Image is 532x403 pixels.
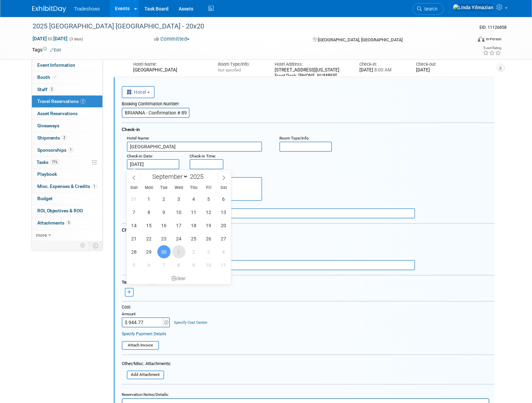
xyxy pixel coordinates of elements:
span: September 27, 2025 [217,232,230,245]
span: October 1, 2025 [172,245,185,258]
select: Month [149,172,188,181]
span: 8:00 AM [373,67,392,72]
span: Budget [37,196,53,201]
span: Tasks [37,160,59,165]
small: : [279,136,310,141]
a: Shipments2 [32,132,102,144]
span: September 26, 2025 [202,232,215,245]
span: Check-in [122,127,140,132]
span: September 29, 2025 [142,245,156,258]
span: [GEOGRAPHIC_DATA], [GEOGRAPHIC_DATA] [318,37,402,42]
a: Event Information [32,59,102,71]
span: Travel Reservations [37,99,85,104]
span: September 17, 2025 [172,219,185,232]
a: Giveaways [32,120,102,132]
span: October 7, 2025 [157,258,171,272]
span: September 11, 2025 [187,206,200,219]
span: September 7, 2025 [127,206,141,219]
img: ExhibitDay [32,6,66,13]
span: Hotel [126,89,146,95]
span: to [47,36,53,41]
i: Booth reservation complete [53,75,57,79]
span: Asset Reservations [37,111,78,116]
a: Travel Reservations2 [32,96,102,107]
div: Cost: [122,304,494,310]
span: Sat [216,186,231,190]
div: [STREET_ADDRESS][US_STATE] Front Desk: [PHONE_NUMBER] [275,67,349,79]
span: 2 [80,99,85,104]
button: Hotel [122,86,155,98]
a: Tasks71% [32,156,102,168]
span: Check-out [122,227,143,233]
a: Budget [32,193,102,205]
span: more [36,232,47,238]
a: Specify Cost Center [174,320,208,325]
input: Year [188,173,209,181]
span: ROI, Objectives & ROO [37,208,83,213]
span: September 23, 2025 [157,232,171,245]
div: [GEOGRAPHIC_DATA] [133,67,208,73]
span: September 6, 2025 [217,192,230,206]
span: Wed [171,186,186,190]
div: Room Type/Info: [218,61,264,67]
span: Check-in Date [127,154,152,158]
span: Tradeshows [74,6,100,12]
span: Event ID: 11126858 [479,25,507,30]
span: August 31, 2025 [127,192,141,206]
a: ROI, Objectives & ROO [32,205,102,217]
span: September 8, 2025 [142,206,156,219]
span: October 8, 2025 [172,258,185,272]
td: Toggle Event Tabs [88,241,102,250]
a: Playbook [32,168,102,180]
span: September 10, 2025 [172,206,185,219]
span: Booth [37,75,58,80]
span: Search [422,6,437,12]
small: : [127,154,153,158]
span: Room Type/Info [279,136,309,141]
span: Shipments [37,135,67,141]
a: Search [413,3,444,15]
span: October 4, 2025 [217,245,230,258]
div: Hotel Name: [133,61,208,67]
span: September 5, 2025 [202,192,215,206]
div: In-Person [486,37,501,42]
a: Staff2 [32,84,102,96]
span: Sponsorships [37,147,73,153]
a: more [32,229,102,241]
span: September 19, 2025 [202,219,215,232]
div: Booking Confirmation Number: [122,98,494,108]
span: Giveaways [37,123,59,128]
span: Hotel Name [127,136,149,141]
span: Not specified [218,68,241,72]
span: September 21, 2025 [127,232,141,245]
a: Specify Payment Details [122,332,166,336]
div: [DATE] [359,67,406,73]
span: Staff [37,87,54,92]
div: Other/Misc. Attachments: [122,361,171,368]
a: Attachments5 [32,217,102,229]
a: Sponsorships1 [32,144,102,156]
small: : [190,154,216,158]
span: September 28, 2025 [127,245,141,258]
a: Booth [32,71,102,83]
div: Team member(s) this reservation is made for: [122,276,494,286]
span: 1 [68,147,73,152]
a: Misc. Expenses & Credits1 [32,181,102,192]
span: September 15, 2025 [142,219,156,232]
div: Hotel Address: [275,61,349,67]
div: Check-out: [416,61,462,67]
span: Event Information [37,62,75,68]
span: Misc. Expenses & Credits [37,184,97,189]
td: Personalize Event Tab Strip [77,241,89,250]
span: September 24, 2025 [172,232,185,245]
span: [DATE] [DATE] [32,36,68,42]
span: October 5, 2025 [127,258,141,272]
span: September 12, 2025 [202,206,215,219]
button: Committed [152,36,192,43]
span: September 22, 2025 [142,232,156,245]
a: Asset Reservations [32,108,102,120]
span: Attachments [37,220,71,226]
div: Check-in: [359,61,406,67]
span: October 6, 2025 [142,258,156,272]
span: (3 days) [69,37,83,41]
